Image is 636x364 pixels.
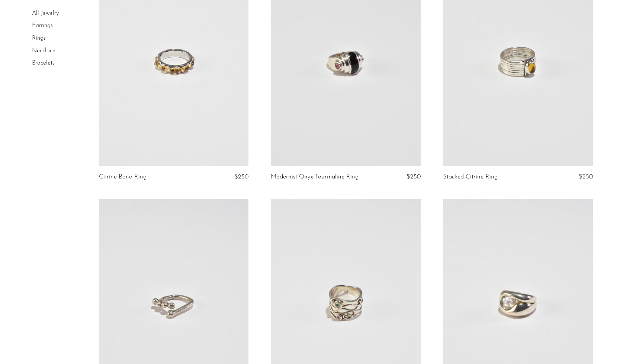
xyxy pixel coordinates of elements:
[32,35,46,41] a: Rings
[32,48,58,54] a: Necklaces
[443,174,498,180] a: Stacked Citrine Ring
[234,174,248,180] span: $250
[32,10,59,16] a: All Jewelry
[271,174,359,180] a: Modernist Onyx Tourmaline Ring
[407,174,421,180] span: $250
[99,174,147,180] a: Citrine Band Ring
[579,174,593,180] span: $250
[32,60,55,66] a: Bracelets
[32,23,53,29] a: Earrings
